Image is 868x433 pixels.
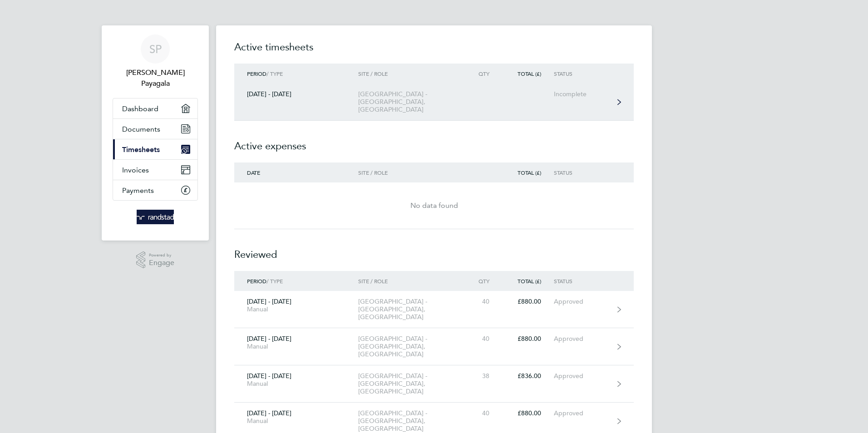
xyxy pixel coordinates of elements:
[149,259,174,267] span: Engage
[234,278,358,284] div: / Type
[113,160,197,180] a: Invoices
[234,200,634,211] div: No data found
[113,139,197,159] a: Timesheets
[554,409,610,417] div: Approved
[234,409,358,425] div: [DATE] - [DATE]
[113,67,198,89] span: Sanjeewa Devapriya Payagala
[122,125,160,133] span: Documents
[247,305,345,313] div: Manual
[113,180,197,200] a: Payments
[234,84,634,121] a: [DATE] - [DATE][GEOGRAPHIC_DATA] - [GEOGRAPHIC_DATA], [GEOGRAPHIC_DATA]Incomplete
[149,43,162,55] span: SP
[247,417,345,425] div: Manual
[358,90,462,113] div: [GEOGRAPHIC_DATA] - [GEOGRAPHIC_DATA], [GEOGRAPHIC_DATA]
[149,251,174,259] span: Powered by
[234,169,358,176] div: Date
[358,169,462,176] div: Site / Role
[462,372,502,380] div: 38
[554,335,610,343] div: Approved
[234,335,358,350] div: [DATE] - [DATE]
[358,298,462,321] div: [GEOGRAPHIC_DATA] - [GEOGRAPHIC_DATA], [GEOGRAPHIC_DATA]
[358,70,462,77] div: Site / Role
[247,343,345,350] div: Manual
[113,34,198,89] a: SP[PERSON_NAME] Payagala
[358,409,462,433] div: [GEOGRAPHIC_DATA] - [GEOGRAPHIC_DATA], [GEOGRAPHIC_DATA]
[113,119,197,139] a: Documents
[113,210,198,224] a: Go to home page
[358,372,462,395] div: [GEOGRAPHIC_DATA] - [GEOGRAPHIC_DATA], [GEOGRAPHIC_DATA]
[247,277,266,285] span: Period
[502,335,554,343] div: £880.00
[554,372,610,380] div: Approved
[122,186,154,195] span: Payments
[122,145,160,154] span: Timesheets
[122,104,158,113] span: Dashboard
[502,409,554,417] div: £880.00
[247,70,266,77] span: Period
[462,409,502,417] div: 40
[234,291,634,328] a: [DATE] - [DATE]Manual[GEOGRAPHIC_DATA] - [GEOGRAPHIC_DATA], [GEOGRAPHIC_DATA]40£880.00Approved
[502,70,554,77] div: Total (£)
[234,365,634,403] a: [DATE] - [DATE]Manual[GEOGRAPHIC_DATA] - [GEOGRAPHIC_DATA], [GEOGRAPHIC_DATA]38£836.00Approved
[554,169,610,176] div: Status
[234,229,634,271] h2: Reviewed
[122,166,149,174] span: Invoices
[502,372,554,380] div: £836.00
[554,298,610,305] div: Approved
[102,25,209,241] nav: Main navigation
[113,98,197,118] a: Dashboard
[234,328,634,365] a: [DATE] - [DATE]Manual[GEOGRAPHIC_DATA] - [GEOGRAPHIC_DATA], [GEOGRAPHIC_DATA]40£880.00Approved
[247,380,345,388] div: Manual
[554,278,610,284] div: Status
[358,335,462,358] div: [GEOGRAPHIC_DATA] - [GEOGRAPHIC_DATA], [GEOGRAPHIC_DATA]
[502,298,554,305] div: £880.00
[462,298,502,305] div: 40
[502,278,554,284] div: Total (£)
[358,278,462,284] div: Site / Role
[462,335,502,343] div: 40
[234,40,634,64] h2: Active timesheets
[234,90,358,98] div: [DATE] - [DATE]
[462,70,502,77] div: Qty
[234,298,358,313] div: [DATE] - [DATE]
[234,70,358,77] div: / Type
[234,372,358,388] div: [DATE] - [DATE]
[234,121,634,162] h2: Active expenses
[136,251,175,269] a: Powered byEngage
[502,169,554,176] div: Total (£)
[462,278,502,284] div: Qty
[554,70,610,77] div: Status
[137,210,174,224] img: randstad-logo-retina.png
[554,90,610,98] div: Incomplete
